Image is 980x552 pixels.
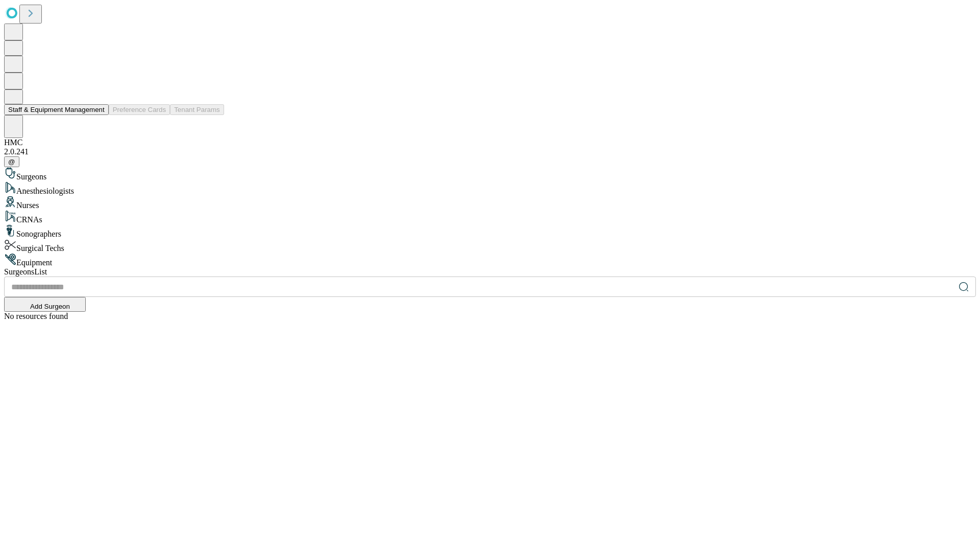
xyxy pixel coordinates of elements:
[170,104,224,115] button: Tenant Params
[4,104,109,115] button: Staff & Equipment Management
[4,210,976,224] div: CRNAs
[30,303,70,310] span: Add Surgeon
[4,253,976,267] div: Equipment
[4,138,976,147] div: HMC
[4,224,976,239] div: Sonographers
[4,196,976,210] div: Nurses
[4,267,976,277] div: Surgeons List
[4,312,976,321] div: No resources found
[4,239,976,253] div: Surgical Techs
[4,297,86,312] button: Add Surgeon
[4,181,976,196] div: Anesthesiologists
[109,104,170,115] button: Preference Cards
[4,156,19,167] button: @
[4,167,976,181] div: Surgeons
[8,158,15,166] span: @
[4,147,976,156] div: 2.0.241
